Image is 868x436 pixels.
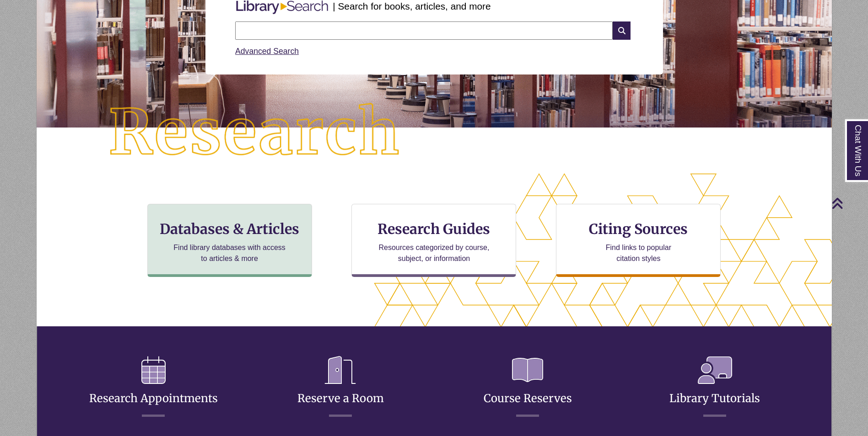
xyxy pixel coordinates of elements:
a: Back to Top [831,197,866,209]
h3: Databases & Articles [155,220,304,238]
a: Databases & Articles Find library databases with access to articles & more [147,204,312,277]
p: Find library databases with access to articles & more [170,242,289,264]
p: Find links to popular citation styles [594,242,683,264]
a: Course Reserves [484,369,572,405]
a: Library Tutorials [669,369,760,405]
a: Advanced Search [235,47,299,56]
a: Reserve a Room [297,369,384,405]
a: Citing Sources Find links to popular citation styles [556,204,721,277]
a: Research Guides Resources categorized by course, subject, or information [351,204,516,277]
h3: Research Guides [359,220,508,238]
a: Research Appointments [89,369,218,405]
img: Research [76,71,434,195]
p: Resources categorized by course, subject, or information [374,242,494,264]
i: Search [613,21,630,40]
h3: Citing Sources [583,220,695,238]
